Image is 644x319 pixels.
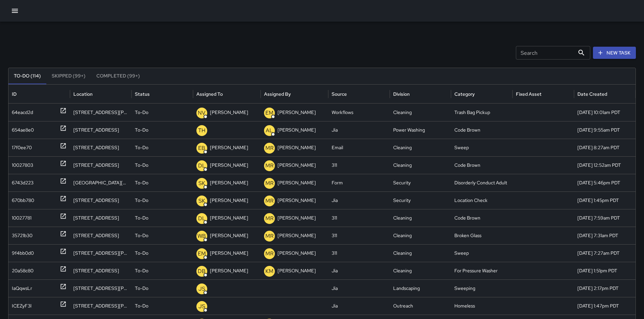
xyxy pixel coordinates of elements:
[12,209,31,227] div: 10027781
[328,297,390,315] div: Jia
[574,121,636,139] div: 10/13/2025, 9:55am PDT
[210,262,248,279] p: [PERSON_NAME]
[574,174,636,191] div: 10/12/2025, 5:46pm PDT
[451,227,512,244] div: Broken Glass
[574,279,636,297] div: 10/10/2025, 2:17pm PDT
[12,139,32,156] div: 17f0ee70
[278,262,316,279] p: [PERSON_NAME]
[328,191,390,209] div: Jia
[328,262,390,279] div: Jia
[135,297,148,315] p: To-Do
[451,104,512,121] div: Trash Bag Pickup
[278,174,316,191] p: [PERSON_NAME]
[198,214,206,223] p: DL
[278,104,316,121] p: [PERSON_NAME]
[198,302,205,311] p: JS
[198,285,205,293] p: JS
[278,227,316,244] p: [PERSON_NAME]
[278,139,316,156] p: [PERSON_NAME]
[390,104,451,121] div: Cleaning
[265,232,273,240] p: MR
[70,262,132,279] div: 1415 Folsom Street
[574,156,636,174] div: 10/13/2025, 12:52am PDT
[210,245,248,262] p: [PERSON_NAME]
[135,121,148,139] p: To-Do
[135,262,148,279] p: To-Do
[198,250,206,258] p: EM
[278,121,316,139] p: [PERSON_NAME]
[91,68,145,84] button: Completed (99+)
[210,139,248,156] p: [PERSON_NAME]
[70,227,132,244] div: 580 7th Street
[451,121,512,139] div: Code Brown
[328,227,390,244] div: 311
[12,174,33,191] div: 6743d223
[12,91,17,97] div: ID
[70,156,132,174] div: 757 Natoma Street
[265,250,273,258] p: MR
[328,104,390,121] div: Workflows
[70,297,132,315] div: 334 Harriet Street
[454,91,475,97] div: Category
[393,91,410,97] div: Division
[197,232,206,240] p: WB
[210,157,248,174] p: [PERSON_NAME]
[265,162,273,170] p: MR
[516,91,542,97] div: Fixed Asset
[577,91,607,97] div: Date Created
[135,174,148,191] p: To-Do
[70,121,132,139] div: 132 10th Street
[196,91,223,97] div: Assigned To
[328,244,390,262] div: 311
[135,139,148,156] p: To-Do
[451,174,512,191] div: Disorderly Conduct Adult
[265,109,273,117] p: EM
[328,156,390,174] div: 311
[451,279,512,297] div: Sweeping
[70,174,132,191] div: 1554 Howard Street
[328,174,390,191] div: Form
[332,91,347,97] div: Source
[265,267,273,275] p: KM
[574,244,636,262] div: 10/12/2025, 7:27am PDT
[390,227,451,244] div: Cleaning
[390,262,451,279] div: Cleaning
[70,209,132,227] div: 190 9th Street
[210,174,248,191] p: [PERSON_NAME]
[135,192,148,209] p: To-Do
[574,139,636,156] div: 10/13/2025, 8:27am PDT
[12,245,34,262] div: 9f4bb0d0
[12,157,33,174] div: 10027803
[328,121,390,139] div: Jia
[135,227,148,244] p: To-Do
[198,267,206,275] p: DB
[451,262,512,279] div: For Pressure Washer
[73,91,93,97] div: Location
[266,127,273,135] p: AL
[265,179,273,187] p: MR
[278,209,316,227] p: [PERSON_NAME]
[265,144,273,152] p: MR
[328,279,390,297] div: Jia
[265,197,273,205] p: MR
[70,244,132,262] div: 1190 Howard Street
[390,244,451,262] div: Cleaning
[593,47,636,59] button: New Task
[46,68,91,84] button: Skipped (99+)
[390,139,451,156] div: Cleaning
[12,262,33,279] div: 20a58c80
[12,280,32,297] div: IaQqwsLr
[12,121,34,139] div: 654ae8e0
[70,191,132,209] div: 11 Merlin Street
[265,214,273,223] p: MR
[451,209,512,227] div: Code Brown
[210,104,248,121] p: [PERSON_NAME]
[278,157,316,174] p: [PERSON_NAME]
[390,174,451,191] div: Security
[135,280,148,297] p: To-Do
[390,209,451,227] div: Cleaning
[278,245,316,262] p: [PERSON_NAME]
[451,297,512,315] div: Homeless
[328,209,390,227] div: 311
[12,104,33,121] div: 64eacd2d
